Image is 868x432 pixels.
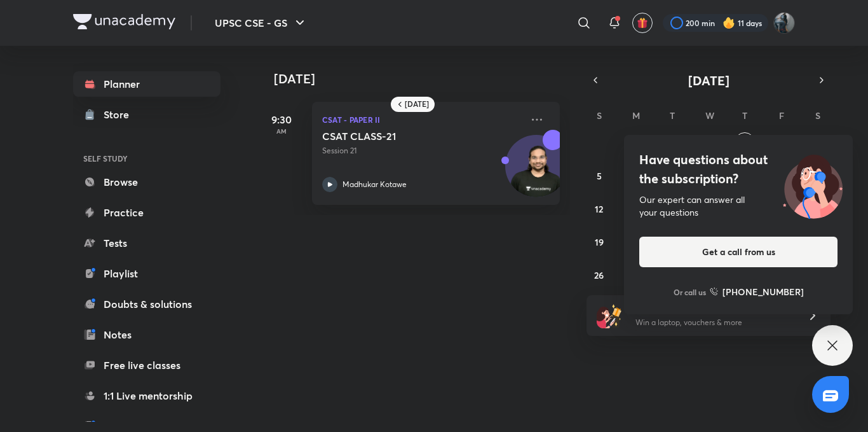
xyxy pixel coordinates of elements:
button: October 19, 2025 [589,232,609,252]
abbr: October 19, 2025 [595,236,604,248]
h4: [DATE] [274,71,573,87]
p: CSAT - Paper II [322,112,522,127]
abbr: October 26, 2025 [594,269,604,281]
div: Our expert can answer all your questions [639,193,837,219]
img: avatar [637,17,648,29]
a: Company Logo [73,14,175,32]
a: Playlist [73,261,220,286]
button: October 5, 2025 [589,165,609,186]
abbr: Wednesday [705,109,714,122]
div: Store [104,107,137,122]
abbr: Friday [779,109,784,122]
button: [DATE] [604,71,813,89]
h5: 9:30 [256,112,307,127]
abbr: Thursday [742,109,747,122]
p: Session 21 [322,145,522,157]
h5: CSAT CLASS-21 [322,130,480,143]
abbr: October 5, 2025 [597,170,602,182]
abbr: Tuesday [670,109,675,122]
a: Planner [73,71,220,97]
a: Store [73,102,220,127]
a: [PHONE_NUMBER] [710,285,804,298]
img: referral [597,303,622,328]
button: October 26, 2025 [589,265,609,285]
img: Company Logo [73,14,175,29]
h6: SELF STUDY [73,148,220,169]
abbr: Monday [632,109,640,122]
p: Win a laptop, vouchers & more [635,317,792,328]
abbr: Saturday [815,109,820,122]
a: Tests [73,230,220,256]
button: avatar [632,13,653,33]
a: Doubts & solutions [73,291,220,317]
abbr: October 12, 2025 [595,203,603,215]
a: Free live classes [73,352,220,378]
a: Notes [73,322,220,347]
p: Or call us [674,286,706,298]
a: Browse [73,169,220,195]
button: Get a call from us [639,237,837,267]
p: Madhukar Kotawe [342,179,407,190]
img: ttu_illustration_new.svg [773,150,853,219]
img: Avatar [506,142,567,203]
abbr: Sunday [597,109,602,122]
p: AM [256,127,307,135]
button: October 2, 2025 [735,132,755,153]
button: October 4, 2025 [808,132,828,153]
button: UPSC CSE - GS [207,10,315,36]
button: October 3, 2025 [771,132,792,153]
h4: Have questions about the subscription? [639,150,837,188]
span: [DATE] [688,72,729,89]
h6: [DATE] [405,99,429,109]
button: October 12, 2025 [589,199,609,219]
img: Komal [773,12,795,34]
a: Practice [73,200,220,225]
button: October 1, 2025 [698,132,719,153]
img: streak [722,17,735,29]
a: 1:1 Live mentorship [73,383,220,408]
h6: [PHONE_NUMBER] [722,285,804,298]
